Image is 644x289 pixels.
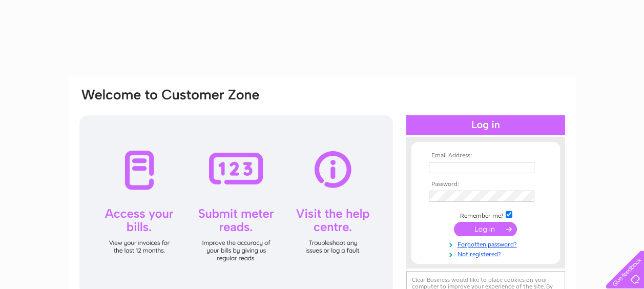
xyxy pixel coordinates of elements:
[426,152,545,159] th: Email Address:
[454,222,517,236] input: Submit
[426,210,545,220] td: Remember me?
[429,239,545,249] a: Forgotten password?
[426,181,545,188] th: Password:
[429,249,545,258] a: Not registered?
